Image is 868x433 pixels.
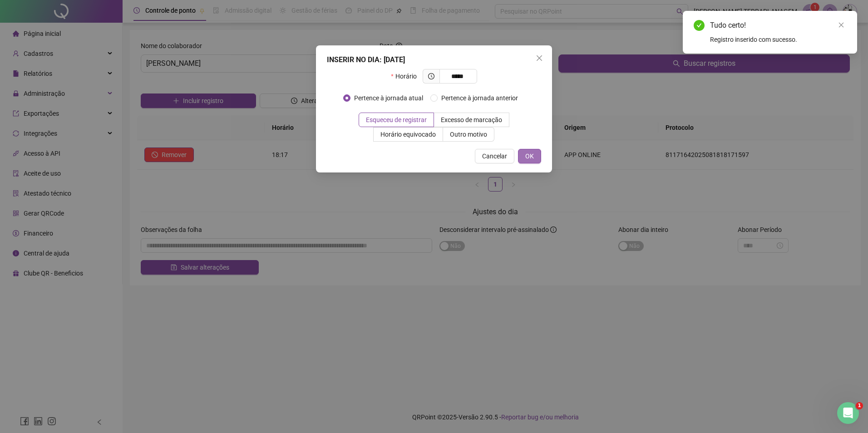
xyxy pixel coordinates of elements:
span: Horário equivocado [380,131,436,138]
span: Excesso de marcação [441,116,502,123]
span: Pertence à jornada atual [350,93,427,103]
label: Horário [391,69,422,84]
span: check-circle [694,20,705,31]
span: OK [525,151,534,161]
div: Tudo certo! [710,20,846,31]
span: Cancelar [482,151,507,161]
button: Cancelar [475,149,514,163]
span: close [838,22,844,28]
button: OK [518,149,541,163]
span: close [536,54,543,62]
iframe: Intercom live chat [837,402,859,424]
a: Close [836,20,846,30]
span: Esqueceu de registrar [366,116,427,123]
span: Pertence à jornada anterior [438,93,522,103]
span: 1 [856,402,863,409]
button: Close [532,51,547,65]
span: clock-circle [428,73,434,79]
div: Registro inserido com sucesso. [710,34,846,44]
span: Outro motivo [450,131,487,138]
div: INSERIR NO DIA : [DATE] [327,54,541,65]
